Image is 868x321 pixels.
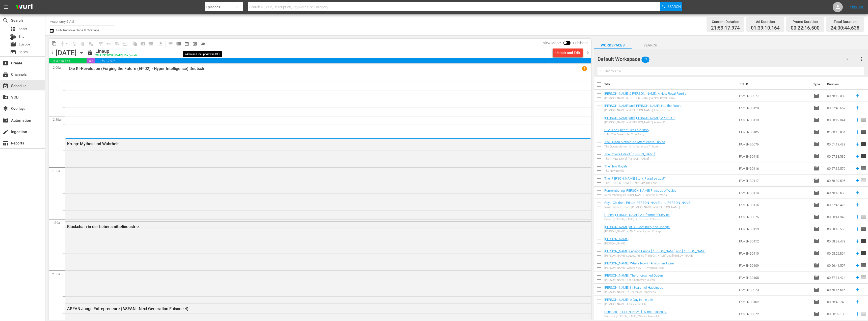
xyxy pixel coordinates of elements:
[813,214,819,220] span: Episode
[860,105,866,111] span: reorder
[175,40,183,48] span: Week Calendar View
[604,303,653,306] div: [PERSON_NAME]: A Day in the Life
[604,230,670,233] div: [PERSON_NAME] at 80: Continuity and Change
[604,145,665,148] div: The Queen Mother: An Affectionate Tribute
[825,126,853,138] td: 01:00:15.804
[604,286,663,289] a: [PERSON_NAME]: In Search of Happiness
[813,262,819,268] span: Episode
[813,153,819,159] span: Episode
[860,92,866,98] span: reorder
[604,218,670,221] div: Queen [PERSON_NAME]: A Lifetime of Service
[604,109,682,112] div: [PERSON_NAME] and [PERSON_NAME]: Into the Future
[810,77,824,91] th: Type
[850,5,863,9] a: Sign Out
[751,25,780,31] span: 01:39:10.164
[813,105,819,111] span: Episode
[604,274,663,277] a: [PERSON_NAME]: The Uncrowned Queen
[10,26,16,32] span: Asset
[737,247,811,259] td: FAMENG0110
[855,238,860,244] svg: Add to Schedule
[3,83,9,89] span: Schedule
[813,299,819,305] span: Episode
[855,263,860,268] svg: Add to Schedule
[860,189,866,195] span: reorder
[813,311,819,317] span: Episode
[737,77,810,91] th: Ext. ID
[860,226,866,232] span: reorder
[855,166,860,171] svg: Add to Schedule
[604,201,691,205] a: Royal Children: Prince [PERSON_NAME] and [PERSON_NAME]
[604,193,676,197] div: Remembering [PERSON_NAME] Princess of Wales
[584,67,585,70] p: 1
[737,126,811,138] td: FAMENG0105
[105,40,113,48] span: Revert to Primary Episode
[10,49,16,55] span: Series
[737,114,811,126] td: FAMENG0119
[860,141,866,147] span: reorder
[604,315,667,318] div: Princess [PERSON_NAME]: Winner Takes All
[604,213,670,217] a: Queen [PERSON_NAME]: A Lifetime of Service
[737,199,811,211] td: FAMENG0115
[737,187,811,199] td: FAMENG0114
[825,175,853,187] td: 00:58:39.506
[604,225,670,229] a: [PERSON_NAME] at 80: Continuity and Change
[737,211,811,223] td: FAMENG0075
[791,18,820,25] div: Promo Duration
[632,42,669,48] span: Search
[737,162,811,175] td: FAMENG0116
[165,39,175,48] span: Day Calendar View
[604,249,706,253] a: [PERSON_NAME] Legacy: Prince [PERSON_NAME] and [PERSON_NAME]
[56,28,99,32] span: Bulk Remove Gaps & Overlaps
[19,42,30,47] span: Episode
[855,129,860,135] svg: Add to Schedule
[813,202,819,208] span: Episode
[667,2,681,11] span: Search
[604,133,649,136] div: H.M. The Queen: Her True Story
[3,4,9,10] span: menu
[855,93,860,98] svg: Add to Schedule
[825,296,853,308] td: 00:58:48.743
[825,223,853,235] td: 00:58:16.530
[147,40,155,48] span: Create Series Block
[49,50,56,56] span: chevron_left
[604,189,676,192] a: Remembering [PERSON_NAME] Princess of Wales
[604,92,686,95] a: [PERSON_NAME] & [PERSON_NAME]: A New Royal Family
[604,140,665,144] a: The Queen Mother: An Affectionate Tribute
[571,41,591,45] span: Published
[95,39,105,48] span: Customize Events
[855,117,860,123] svg: Add to Schedule
[604,164,628,168] a: The New Royals
[604,152,655,156] a: The Private Life of [PERSON_NAME]
[825,259,853,271] td: 00:56:41.597
[860,274,866,280] span: reorder
[855,141,860,147] svg: Add to Schedule
[855,275,860,280] svg: Add to Schedule
[737,150,811,162] td: FAMENG0118
[56,49,77,57] div: [DATE]
[604,237,629,241] a: [PERSON_NAME]
[825,199,853,211] td: 00:57:46.426
[49,58,87,63] span: 01:39:10.164
[860,165,866,171] span: reorder
[825,284,853,296] td: 00:56:46.546
[825,90,853,102] td: 00:58:12.089
[604,177,666,180] a: The [PERSON_NAME] Story: Paradise Lost?
[79,40,87,48] span: Select an event to delete
[604,181,666,185] div: The [PERSON_NAME] Story: Paradise Lost?
[604,242,629,245] div: [PERSON_NAME]
[737,102,811,114] td: FAMENG0120
[860,238,866,244] span: reorder
[19,34,24,39] span: Bits
[711,25,740,31] span: 21:59:17.974
[641,54,649,65] span: 47
[860,117,866,123] span: reorder
[831,18,859,25] div: Total Duration
[604,206,691,209] div: Royal Children: Prince [PERSON_NAME] and [PERSON_NAME]
[860,286,866,292] span: reorder
[813,93,819,99] span: Episode
[87,58,95,63] span: 00:22:16.500
[737,308,811,320] td: FAMENG0072
[604,298,653,302] a: [PERSON_NAME]: A Day in the Life
[183,40,191,48] span: Month Calendar View
[87,40,95,48] span: Clear Lineup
